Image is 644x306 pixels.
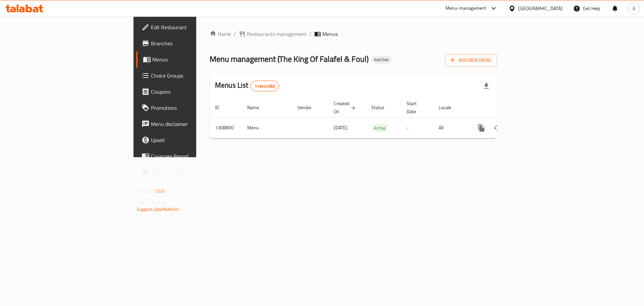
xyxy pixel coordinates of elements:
[151,120,236,128] span: Menu disclaimer
[151,152,236,160] span: Coverage Report
[136,35,241,51] a: Branches
[439,103,460,112] span: Locale
[137,205,179,214] a: Support.OpsPlatform
[136,132,241,148] a: Upsell
[136,51,241,68] a: Menus
[633,5,635,12] span: A
[334,123,347,132] span: [DATE]
[210,97,543,138] table: enhanced table
[334,99,358,116] span: Created On
[210,30,497,38] nav: breadcrumb
[433,118,468,138] td: All
[298,103,320,112] span: Vendor
[371,124,388,132] span: Active
[371,103,393,112] span: Status
[450,56,492,64] span: Add New Menu
[468,97,543,118] th: Actions
[137,198,168,207] span: Get support on:
[136,84,241,100] a: Coupons
[151,23,236,31] span: Edit Restaurant
[215,103,228,112] span: ID
[371,57,391,62] span: Inactive
[210,51,369,67] span: Menu management ( The King Of Falafel & Foul )
[247,103,268,112] span: Name
[151,88,236,96] span: Coupons
[239,30,307,38] a: Restaurants management
[309,30,312,38] li: /
[136,148,241,164] a: Coverage Report
[151,168,236,176] span: Grocery Checklist
[489,120,505,136] button: Change Status
[445,54,497,67] button: Add New Menu
[518,5,562,12] div: [GEOGRAPHIC_DATA]
[151,136,236,144] span: Upsell
[473,120,489,136] button: more
[250,81,279,91] div: Total records count
[136,164,241,180] a: Grocery Checklist
[151,72,236,80] span: Choice Groups
[136,68,241,84] a: Choice Groups
[371,124,388,132] div: Active
[322,30,338,38] span: Menus
[371,56,391,64] div: Inactive
[445,4,487,12] div: Menu-management
[401,118,433,138] td: -
[407,99,425,116] span: Start Date
[136,19,241,35] a: Edit Restaurant
[478,78,494,94] div: Export file
[242,118,292,138] td: Menu
[151,104,236,112] span: Promotions
[247,30,307,38] span: Restaurants management
[152,55,236,63] span: Menus
[251,83,279,89] span: 1 record(s)
[137,187,153,195] span: Version:
[136,116,241,132] a: Menu disclaimer
[154,187,165,195] span: 1.0.0
[136,100,241,116] a: Promotions
[215,80,279,91] h2: Menus List
[151,39,236,47] span: Branches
